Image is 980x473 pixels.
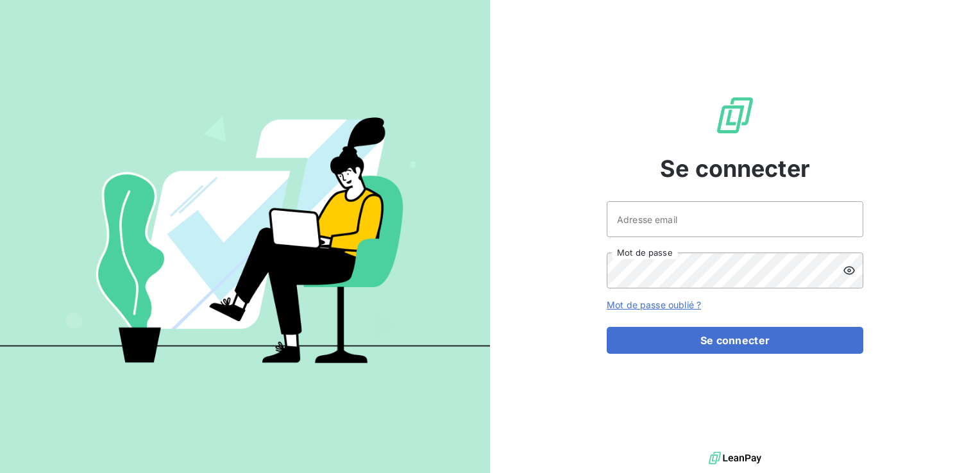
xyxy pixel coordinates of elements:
[607,327,863,354] button: Se connecter
[660,151,810,186] span: Se connecter
[607,299,701,310] a: Mot de passe oublié ?
[709,449,761,468] img: logo
[714,95,756,136] img: Logo LeanPay
[607,201,863,237] input: placeholder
